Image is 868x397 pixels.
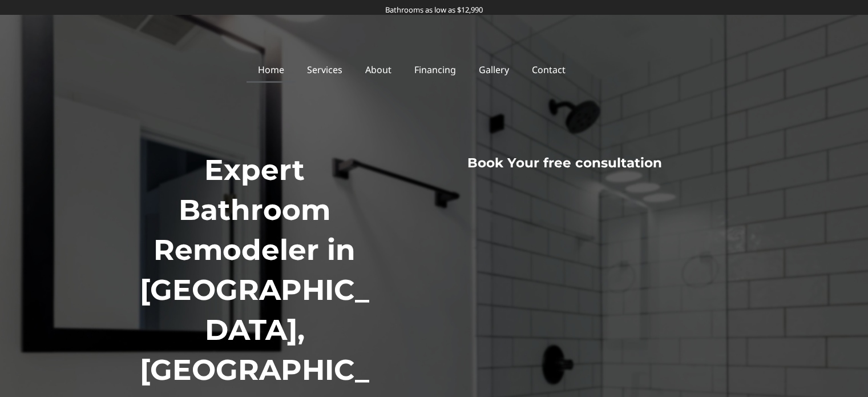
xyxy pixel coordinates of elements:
a: Services [296,57,354,83]
h3: Book Your free consultation [393,155,736,172]
a: Contact [520,57,577,83]
a: Financing [403,57,467,83]
a: Home [247,57,296,83]
a: About [354,57,403,83]
a: Gallery [467,57,520,83]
